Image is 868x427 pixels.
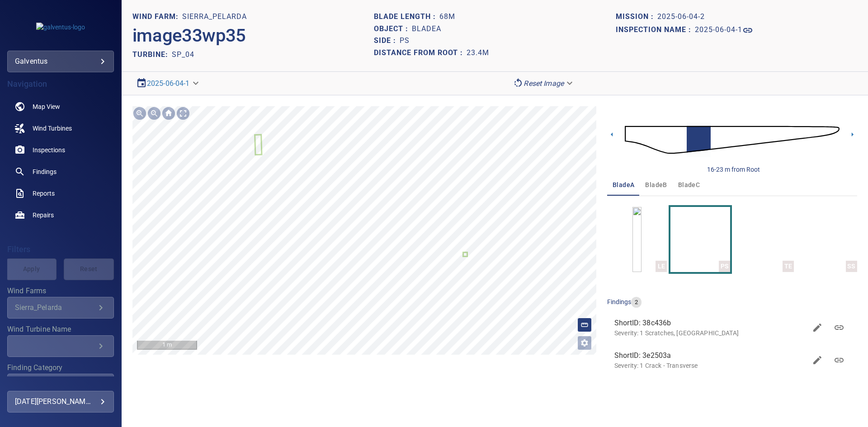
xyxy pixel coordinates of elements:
[374,25,412,33] h1: Object :
[607,298,631,305] span: findings
[172,50,194,59] h2: SP_04
[670,207,730,272] button: PS
[15,54,106,69] div: galventus
[374,37,400,45] h1: Side :
[632,207,642,272] a: LE
[783,261,794,272] div: TE
[7,117,114,139] a: windturbines noActive
[33,211,54,220] span: Repairs
[7,96,114,117] a: map noActive
[15,394,106,409] div: [DATE][PERSON_NAME]
[7,245,114,254] h4: Filters
[33,102,60,111] span: Map View
[7,287,114,295] label: Wind Farms
[147,79,190,88] a: 2025-06-04-1
[7,139,114,161] a: inspections noActive
[132,75,204,91] div: 2025-06-04-1
[7,80,114,89] h4: Navigation
[374,13,439,21] h1: Blade length :
[33,124,72,133] span: Wind Turbines
[797,207,857,272] button: SS
[412,25,441,33] h1: bladeA
[695,25,753,36] a: 2025-06-04-1
[577,336,592,350] button: Open image filters and tagging options
[614,328,807,338] p: Severity: 1 Scratches, [GEOGRAPHIC_DATA]
[509,75,578,91] div: Reset Image
[616,13,657,21] h1: Mission :
[614,318,807,328] span: ShortID: 38c436b
[614,350,807,361] span: ShortID: 3e2503a
[161,106,176,121] img: Go home
[7,204,114,226] a: repairs noActive
[132,25,246,47] h2: image33wp35
[645,179,667,191] span: bladeB
[147,106,161,121] img: Zoom out
[613,179,634,191] span: bladeA
[36,23,85,32] img: galventus-logo
[631,298,642,307] span: 2
[7,326,114,333] label: Wind Turbine Name
[132,106,147,121] img: Zoom in
[657,13,705,21] h1: 2025-06-04-2
[132,50,172,59] h2: TURBINE:
[7,374,114,395] div: Finding Category
[374,49,467,57] h1: Distance from root :
[15,303,95,312] div: Sierra_Pelarda
[678,179,700,191] span: bladeC
[400,37,410,45] h1: PS
[524,79,564,88] em: Reset Image
[625,114,840,166] img: d
[7,364,114,371] label: Finding Category
[33,167,57,176] span: Findings
[132,13,182,21] h1: WIND FARM:
[656,261,667,272] div: LE
[33,145,65,155] span: Inspections
[823,207,832,272] a: SS
[846,261,857,272] div: SS
[614,361,807,370] p: Severity: 1 Crack - Transverse
[7,51,114,72] div: galventus
[7,335,114,357] div: Wind Turbine Name
[616,26,695,34] h1: Inspection name :
[696,207,705,272] a: PS
[33,189,55,198] span: Reports
[182,13,247,21] h1: Sierra_Pelarda
[719,261,730,272] div: PS
[467,49,489,57] h1: 23.4m
[7,161,114,183] a: findings noActive
[695,26,742,34] h1: 2025-06-04-1
[759,207,769,272] a: TE
[734,207,793,272] button: TE
[176,106,190,121] img: Toggle full page
[439,13,455,21] h1: 68m
[7,183,114,204] a: reports noActive
[7,297,114,319] div: Wind Farms
[707,165,760,174] div: 16-23 m from Root
[607,207,667,272] button: LE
